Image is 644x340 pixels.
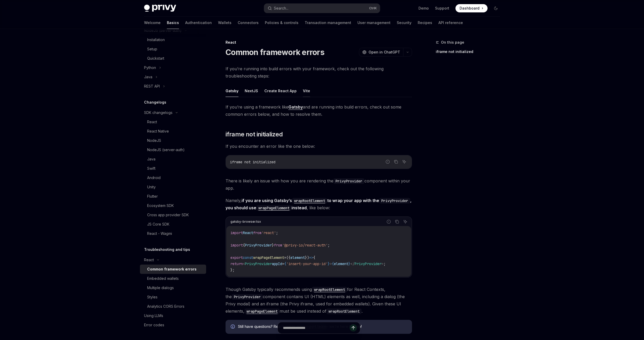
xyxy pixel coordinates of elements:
div: Common framework errors [147,266,197,272]
div: Analytics CORS Errors [147,303,184,310]
a: Dashboard [455,4,488,12]
a: Using LLMs [140,311,206,320]
button: Send message [350,324,357,331]
div: Java [147,156,155,162]
a: Error codes [140,320,206,330]
a: React - Wagmi [140,229,206,238]
div: Quickstart [147,55,164,61]
span: = [284,255,286,260]
span: } [328,261,330,266]
span: }) [305,255,309,260]
code: wrapRootElement [312,287,347,292]
div: Styles [147,294,158,300]
span: '@privy-io/react-auth' [282,243,328,248]
code: PrivyProvider [333,178,364,184]
span: If you’re running into build errors with your framework, check out the following troubleshooting ... [226,65,412,80]
div: React - Wagmi [147,230,172,237]
span: } [348,261,350,266]
span: const [243,255,253,260]
a: User management [357,17,391,29]
code: wrapRootElement [292,198,327,204]
span: 'react' [261,230,276,235]
a: Policies & controls [265,17,298,29]
a: iframe not initialized [436,48,504,56]
div: gatsby-browser.tsx [230,218,261,225]
div: Using LLMs [144,313,163,319]
span: } [272,243,274,248]
a: Installation [140,35,206,44]
span: ; [276,230,278,235]
span: < [243,261,245,266]
img: dark logo [144,5,176,12]
span: => [309,255,313,260]
span: { [243,243,245,248]
button: Toggle dark mode [492,4,500,12]
button: Search...CtrlK [264,4,380,13]
span: import [230,230,243,235]
button: Vite [303,85,310,97]
button: NextJS [245,85,258,97]
div: Python [144,65,156,71]
div: Multiple dialogs [147,285,174,291]
a: Ecosystem SDK [140,201,206,210]
div: React [226,40,412,45]
span: wrapPageElement [253,255,284,260]
div: Embedded wallets [147,275,179,282]
span: > [330,261,332,266]
a: Styles [140,292,206,302]
code: wrapRootElement [326,308,362,314]
div: Flutter [147,193,158,199]
span: There is likely an issue with how you are rendering the component within your app. [226,177,412,192]
a: Demo [418,6,429,11]
button: Open in ChatGPT [359,48,403,57]
a: Unity [140,182,206,192]
span: Ctrl K [369,6,377,10]
span: PrivyProvider [245,243,272,248]
span: import [230,243,243,248]
div: SDK changelogs [144,110,173,116]
button: Ask AI [401,158,408,165]
strong: if you are using Gatsby’s to wrap your app with the , you should use instead [226,198,411,210]
a: React [140,117,206,127]
a: Wallets [218,17,231,29]
a: wrapPageElement [244,308,280,314]
a: Recipes [418,17,432,29]
a: React Native [140,127,206,136]
div: React [144,257,154,263]
span: Though Gatsby typically recommends using for React Contexts, the component contains UI (HTML) ele... [226,286,412,315]
span: 'insert-your-app-id' [286,261,328,266]
a: Multiple dialogs [140,283,206,292]
h5: Changelogs [144,99,166,105]
button: Ask AI [402,218,409,225]
a: wrapPageElement [256,205,291,210]
span: { [332,261,334,266]
span: ; [384,261,386,266]
span: { [313,255,315,260]
a: NodeJS [140,136,206,145]
code: wrapPageElement [244,308,280,314]
button: Create React App [264,85,297,97]
a: Swift [140,164,206,173]
div: React Native [147,128,169,134]
button: Copy the contents from the code block [394,218,400,225]
a: Transaction management [305,17,351,29]
a: Setup [140,44,206,54]
a: Flutter [140,192,206,201]
a: wrapRootElement [292,198,327,203]
a: Authentication [185,17,212,29]
span: Dashboard [460,6,480,11]
a: Embedded wallets [140,274,206,283]
a: JS Core SDK [140,220,206,229]
a: Common framework errors [140,265,206,274]
code: PrivyProvider [232,294,263,300]
span: </ [350,261,355,266]
span: > [381,261,384,266]
span: iframe not initialized [226,130,283,138]
div: Android [147,175,161,181]
div: Ecosystem SDK [147,203,174,209]
span: PrivyProvider [355,261,381,266]
div: Java [144,74,152,80]
div: Search... [274,5,288,11]
a: Cross app provider SDK [140,210,206,220]
button: Gatsby [226,85,238,97]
